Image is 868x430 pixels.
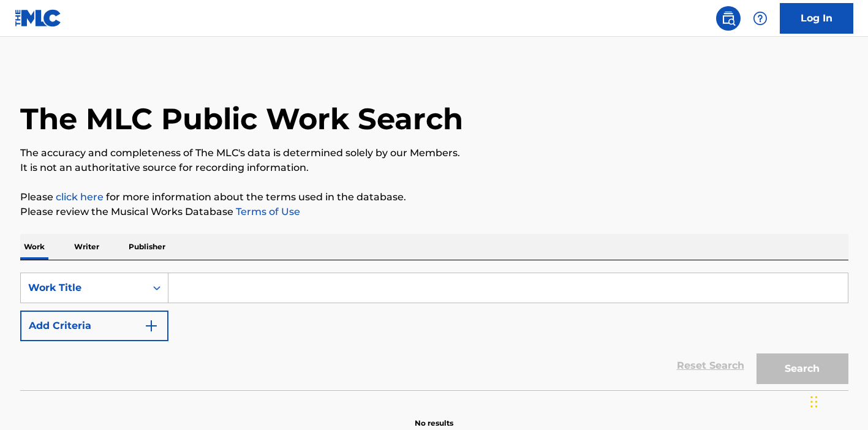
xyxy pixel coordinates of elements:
img: 9d2ae6d4665cec9f34b9.svg [144,319,159,333]
p: Work [20,234,48,260]
h1: The MLC Public Work Search [20,100,463,137]
a: Public Search [716,6,741,31]
p: The accuracy and completeness of The MLC's data is determined solely by our Members. [20,146,848,160]
p: Please for more information about the terms used in the database. [20,190,848,205]
p: Publisher [125,234,169,260]
iframe: Chat Widget [807,371,868,430]
div: Drag [810,383,818,420]
a: click here [56,191,104,203]
a: Terms of Use [233,206,300,217]
img: search [721,11,736,26]
p: Writer [70,234,103,260]
p: It is not an authoritative source for recording information. [20,160,848,175]
img: MLC Logo [15,9,62,27]
a: Log In [780,3,853,34]
div: Work Title [28,281,138,295]
button: Add Criteria [20,311,168,341]
form: Search Form [20,273,848,390]
p: Please review the Musical Works Database [20,205,848,219]
p: No results [415,403,453,429]
img: help [753,11,768,26]
div: Help [748,6,772,31]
